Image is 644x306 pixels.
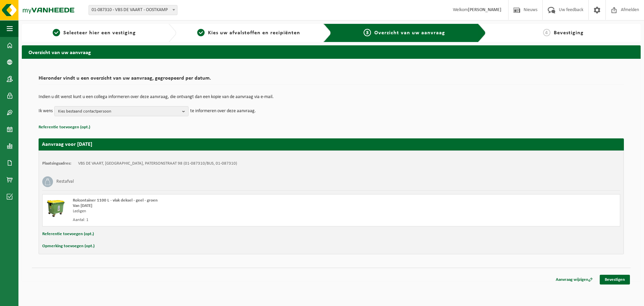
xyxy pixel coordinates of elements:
span: Overzicht van uw aanvraag [374,30,445,36]
strong: Van [DATE] [73,204,92,208]
strong: Plaatsingsadres: [42,161,71,166]
strong: Aanvraag voor [DATE] [42,142,92,147]
div: Aantal: 1 [73,217,358,223]
p: Indien u dit wenst kunt u een collega informeren over deze aanvraag, die ontvangt dan een kopie v... [39,95,624,99]
a: Bevestigen [600,275,630,285]
p: Ik wens [39,106,53,116]
span: 01-087310 - VBS DE VAART - OOSTKAMP [89,5,177,15]
a: Aanvraag wijzigen [551,275,598,285]
h2: Hieronder vindt u een overzicht van uw aanvraag, gegroepeerd per datum. [39,76,624,85]
p: te informeren over deze aanvraag. [190,106,256,116]
span: 01-087310 - VBS DE VAART - OOSTKAMP [89,5,177,15]
a: 1Selecteer hier een vestiging [25,29,163,37]
span: 2 [197,29,205,36]
strong: [PERSON_NAME] [468,7,501,12]
button: Referentie toevoegen (opt.) [42,230,94,238]
button: Opmerking toevoegen (opt.) [42,242,95,251]
span: 4 [543,29,550,36]
a: 2Kies uw afvalstoffen en recipiënten [180,29,318,37]
div: Ledigen [73,209,358,214]
td: VBS DE VAART, [GEOGRAPHIC_DATA], PATERSONSTRAAT 98 (01-087310/BUS, 01-087310) [78,161,237,166]
span: Kies uw afvalstoffen en recipiënten [208,30,300,36]
img: WB-1100-HPE-GN-50.png [46,198,66,218]
span: 1 [53,29,60,36]
button: Kies bestaand contactpersoon [54,106,189,116]
span: Bevestiging [554,30,584,36]
span: 3 [364,29,371,36]
h2: Overzicht van uw aanvraag [22,45,641,58]
span: Selecteer hier een vestiging [63,30,136,36]
h3: Restafval [56,176,74,187]
span: Rolcontainer 1100 L - vlak deksel - geel - groen [73,198,158,203]
button: Referentie toevoegen (opt.) [39,123,90,132]
span: Kies bestaand contactpersoon [58,106,179,117]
